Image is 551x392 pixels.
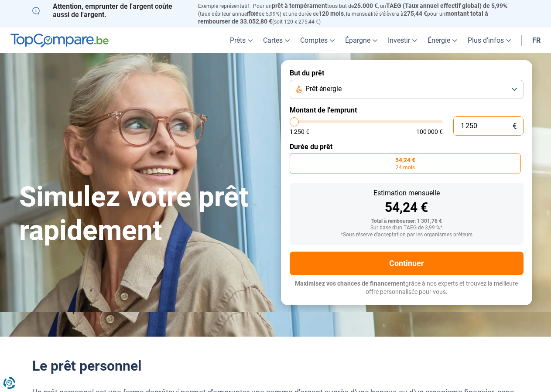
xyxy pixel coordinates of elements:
button: Prêt énergie [290,80,524,99]
div: *Sous réserve d'acceptation par les organismes prêteurs [297,232,517,238]
h1: Simulez votre prêt rapidement [19,181,270,248]
span: 24 mois [396,165,415,170]
span: € [513,123,517,130]
span: Maximisez vos chances de financement [295,280,405,287]
span: montant total à rembourser de 33.052,80 € [198,10,488,25]
a: Investir [383,27,422,53]
button: Continuer [290,252,524,275]
p: grâce à nos experts et trouvez la meilleure offre personnalisée pour vous. [290,280,524,297]
div: Total à rembourser: 1 301,76 € [297,218,517,225]
span: 25.000 € [354,2,378,9]
span: prêt à tempérament [272,2,327,9]
label: But du prêt [290,69,524,77]
a: Prêts [225,27,258,53]
a: Plus d'infos [462,27,516,53]
span: 120 mois [318,10,344,17]
span: 100 000 € [416,129,443,135]
label: Durée du prêt [290,143,524,151]
p: Exemple représentatif : Pour un tous but de , un (taux débiteur annuel de 5,99%) et une durée de ... [198,2,519,25]
span: 54,24 € [395,157,415,163]
div: 54,24 € [297,201,517,214]
span: 1 250 € [290,129,309,135]
span: fixe [248,10,259,17]
label: Montant de l'emprunt [290,106,524,114]
a: fr [527,27,546,53]
div: Estimation mensuelle [297,190,517,197]
p: Attention, emprunter de l'argent coûte aussi de l'argent. [32,2,188,19]
a: Comptes [295,27,340,53]
a: Énergie [422,27,462,53]
span: Prêt énergie [305,84,342,94]
span: 275,44 € [404,10,427,17]
a: Épargne [340,27,383,53]
span: TAEG (Taux annuel effectif global) de 5,99% [386,2,507,9]
h2: Le prêt personnel [32,358,519,374]
a: Cartes [258,27,295,53]
img: TopCompare [10,34,109,48]
div: Sur base d'un TAEG de 3,99 %* [297,225,517,231]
